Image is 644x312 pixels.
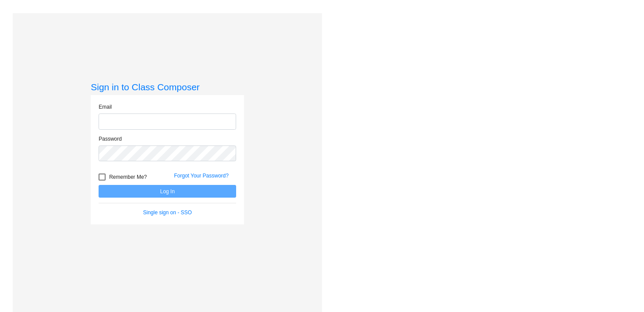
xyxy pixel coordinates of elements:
button: Log In [99,185,236,198]
span: Remember Me? [109,172,147,182]
label: Password [99,135,122,143]
label: Email [99,103,112,111]
h3: Sign in to Class Composer [91,82,244,92]
a: Forgot Your Password? [174,173,229,179]
a: Single sign on - SSO [143,209,192,216]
